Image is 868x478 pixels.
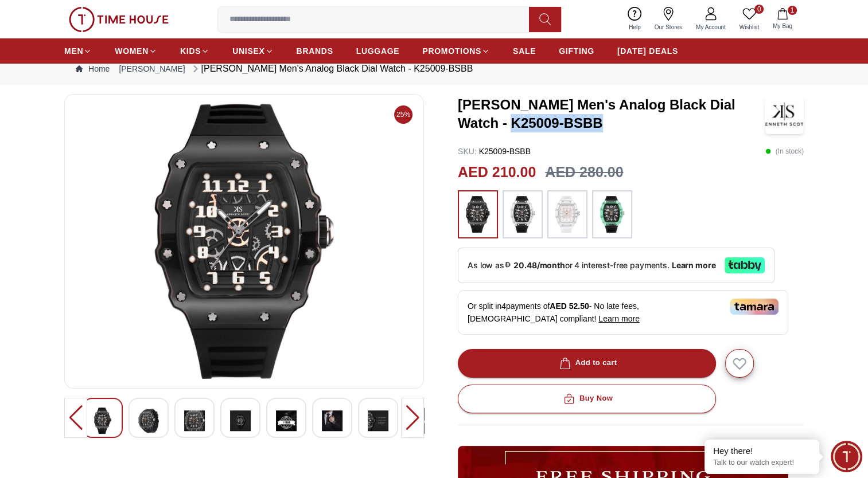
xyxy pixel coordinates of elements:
span: 0 [754,5,764,14]
img: Kenneth Scott Men's Analog Black Dial Watch - K25009-BSBB [368,408,388,434]
a: [DATE] DEALS [617,41,678,61]
span: Help [624,23,645,32]
h3: AED 280.00 [545,162,623,183]
span: UNISEX [232,45,264,57]
span: [DATE] DEALS [617,45,678,57]
img: Kenneth Scott Men's Analog Black Dial Watch - K25009-BSBB [92,408,113,434]
a: 0Wishlist [733,5,766,34]
button: 1My Bag [766,6,799,33]
a: KIDS [180,41,209,61]
img: ... [464,196,492,233]
img: ... [553,196,582,233]
img: Kenneth Scott Men's Analog Black Dial Watch - K25009-BSBB [322,408,342,434]
a: [PERSON_NAME] [119,63,185,75]
div: Hey there! [713,445,811,457]
span: SALE [513,45,536,57]
span: Wishlist [735,23,764,32]
p: K25009-BSBB [458,146,531,157]
p: ( In stock ) [765,146,804,157]
img: Kenneth Scott Men's Analog Black Dial Watch - K25009-BSBB [74,104,414,379]
span: 25% [394,105,412,124]
span: PROMOTIONS [422,45,481,57]
span: MEN [64,45,83,57]
span: GIFTING [559,45,594,57]
img: Tamara [730,299,779,315]
a: SALE [513,41,536,61]
p: Talk to our watch expert! [713,458,811,468]
a: LUGGAGE [356,41,400,61]
span: Learn more [598,314,640,323]
span: Our Stores [650,23,687,32]
span: BRANDS [297,45,333,57]
span: KIDS [180,45,201,57]
h3: [PERSON_NAME] Men's Analog Black Dial Watch - K25009-BSBB [458,96,765,132]
div: Or split in 4 payments of - No late fees, [DEMOGRAPHIC_DATA] compliant! [458,290,788,335]
a: UNISEX [232,41,273,61]
img: Kenneth Scott Men's Analog Black Dial Watch - K25009-BSBB [138,408,159,434]
img: Kenneth Scott Men's Analog Black Dial Watch - K25009-BSBB [765,94,804,134]
button: Buy Now [458,385,716,413]
a: BRANDS [297,41,333,61]
span: WOMEN [115,45,149,57]
img: ... [508,196,537,233]
span: My Bag [768,22,797,30]
nav: Breadcrumb [64,53,804,85]
div: Chat Widget [831,441,862,472]
img: Kenneth Scott Men's Analog Black Dial Watch - K25009-BSBB [276,408,297,434]
button: Add to cart [458,349,716,378]
img: Kenneth Scott Men's Analog Black Dial Watch - K25009-BSBB [184,408,205,434]
span: AED 52.50 [550,301,589,311]
div: Buy Now [561,392,613,405]
a: WOMEN [115,41,157,61]
a: Help [622,5,648,34]
h2: AED 210.00 [458,162,536,183]
img: ... [598,196,626,233]
a: PROMOTIONS [422,41,490,61]
span: 1 [788,6,797,15]
img: ... [69,7,169,32]
a: GIFTING [559,41,594,61]
span: My Account [691,23,730,32]
div: [PERSON_NAME] Men's Analog Black Dial Watch - K25009-BSBB [190,62,473,76]
span: LUGGAGE [356,45,400,57]
img: Kenneth Scott Men's Analog Black Dial Watch - K25009-BSBB [230,408,251,434]
a: MEN [64,41,92,61]
a: Our Stores [648,5,689,34]
a: Home [76,63,110,75]
div: Add to cart [557,356,617,370]
span: SKU : [458,147,477,156]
